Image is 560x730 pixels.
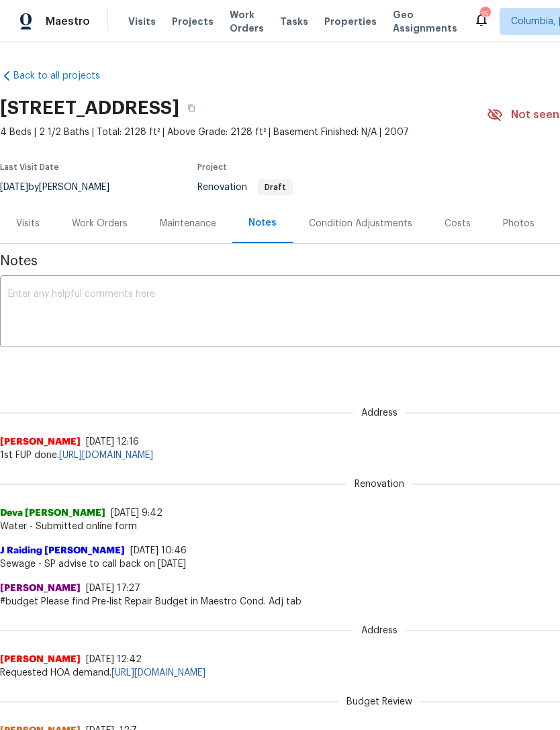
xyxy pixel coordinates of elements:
span: [DATE] 12:42 [86,655,142,664]
div: Maintenance [160,217,216,230]
button: Copy Address [179,96,203,120]
span: Work Orders [230,8,264,35]
div: 15 [480,8,489,21]
span: Project [197,163,227,171]
span: Maestro [46,15,90,28]
span: Visits [128,15,156,28]
span: Geo Assignments [393,8,457,35]
span: Address [353,406,406,420]
span: Projects [172,15,214,28]
span: [DATE] 10:46 [130,546,187,555]
span: Budget Review [338,695,420,709]
div: Costs [445,217,471,230]
div: Notes [248,216,277,230]
div: Work Orders [72,217,128,230]
span: [DATE] 9:42 [111,508,162,518]
span: Properties [324,15,377,28]
div: Photos [503,217,534,230]
span: [DATE] 12:16 [86,437,139,447]
span: Renovation [197,183,293,192]
div: Visits [16,217,40,230]
a: [URL][DOMAIN_NAME] [59,451,153,460]
span: Tasks [280,17,308,26]
span: Renovation [346,477,412,491]
div: Condition Adjustments [309,217,412,230]
span: Address [353,624,406,637]
a: [URL][DOMAIN_NAME] [111,668,205,678]
span: [DATE] 17:27 [86,584,140,593]
span: Draft [259,183,291,191]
